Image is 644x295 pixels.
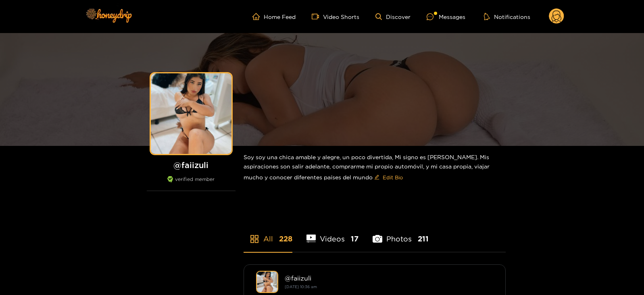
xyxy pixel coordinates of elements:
div: verified member [147,176,236,191]
small: [DATE] 10:36 am [285,285,317,289]
span: video-camera [312,13,323,20]
li: Photos [373,216,429,252]
span: home [252,13,264,20]
li: All [244,216,292,252]
span: Edit Bio [383,173,403,181]
span: edit [374,175,379,181]
span: 211 [418,234,429,244]
li: Videos [306,216,359,252]
a: Discover [375,13,411,20]
div: Soy soy una chica amable y alegre, un poco divertida, Mi signo es [PERSON_NAME]. Mis aspiraciones... [244,146,506,190]
span: appstore [250,234,259,244]
div: @ faiizuli [285,274,493,282]
span: 228 [279,234,292,244]
button: Notifications [481,12,533,21]
img: faiizuli [256,271,278,293]
a: Video Shorts [312,13,359,20]
a: Home Feed [252,13,296,20]
div: Messages [427,12,465,21]
span: 17 [351,234,358,244]
button: editEdit Bio [373,171,404,184]
h1: @ faiizuli [147,160,236,170]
